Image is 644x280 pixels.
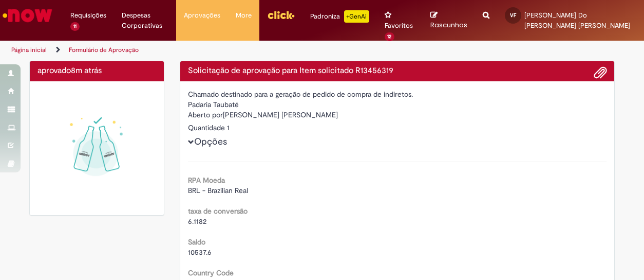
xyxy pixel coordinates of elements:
[188,206,248,216] b: taxa de conversão
[385,21,413,31] span: Favoritos
[344,10,369,23] p: +GenAi
[188,268,234,277] b: Country Code
[524,11,630,30] span: [PERSON_NAME] Do [PERSON_NAME] [PERSON_NAME]
[188,110,223,120] label: Aberto por
[430,11,467,30] a: Rascunhos
[188,176,225,185] b: RPA Moeda
[188,110,607,122] div: [PERSON_NAME] [PERSON_NAME]
[69,46,139,54] a: Formulário de Aprovação
[188,237,205,247] b: Saldo
[71,65,102,76] time: 28/08/2025 10:50:55
[70,10,106,21] span: Requisições
[184,10,220,21] span: Aprovações
[510,12,516,19] span: VF
[267,7,295,23] img: click_logo_yellow_360x200.png
[430,20,467,30] span: Rascunhos
[122,10,168,31] span: Despesas Corporativas
[188,217,206,226] span: 6.1182
[236,10,252,21] span: More
[188,122,607,133] div: Quantidade 1
[188,99,607,110] div: Padaria Taubaté
[71,65,102,76] span: 8m atrás
[188,248,212,257] span: 10537.6
[37,66,156,76] h4: aprovado
[310,10,369,23] div: Padroniza
[385,32,395,41] span: 12
[70,22,80,31] span: 11
[188,66,607,76] h4: Solicitação de aprovação para Item solicitado R13456319
[188,186,248,195] span: BRL - Brazilian Real
[37,89,156,208] img: sucesso_1.gif
[188,89,607,99] div: Chamado destinado para a geração de pedido de compra de indiretos.
[11,46,47,54] a: Página inicial
[1,5,54,26] img: ServiceNow
[8,41,422,60] ul: Trilhas de página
